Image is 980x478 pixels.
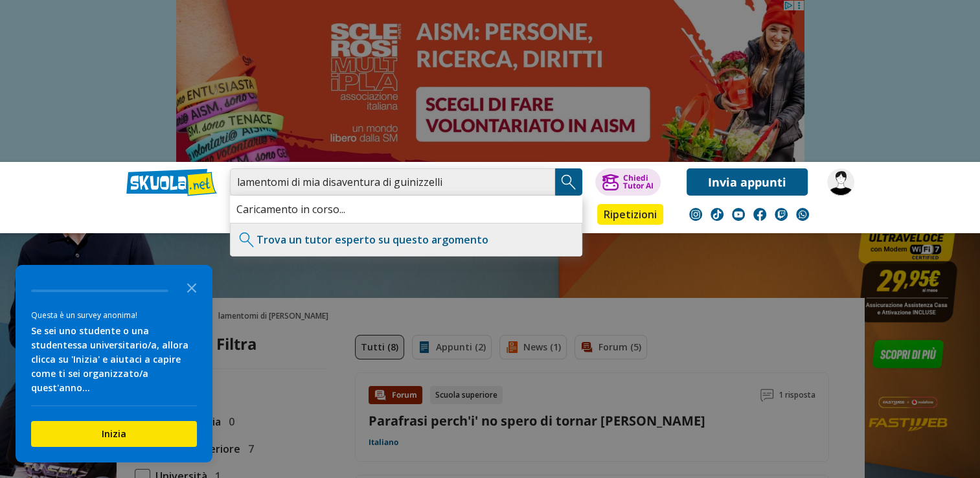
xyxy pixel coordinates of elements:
[256,233,488,247] a: Trova un tutor esperto su questo argomento
[31,324,197,395] div: Se sei uno studente o una studentessa universitario/a, allora clicca su 'Inizia' e aiutaci a capi...
[711,208,724,221] img: tiktok
[732,208,745,221] img: youtube
[230,168,555,196] input: Cerca appunti, riassunti o versioni
[555,168,582,196] button: Search Button
[230,196,582,223] div: Caricamento in corso...
[31,309,197,321] div: Questa è un survey anonima!
[687,168,808,196] a: Invia appunti
[597,204,663,225] a: Ripetizioni
[622,174,653,190] div: Chiedi Tutor AI
[753,208,766,221] img: facebook
[31,421,197,447] button: Inizia
[689,208,702,221] img: instagram
[595,168,661,196] button: ChiediTutor AI
[796,208,809,221] img: WhatsApp
[559,172,578,192] img: Cerca appunti, riassunti o versioni
[179,274,205,300] button: Close the survey
[16,265,212,462] div: Survey
[237,230,256,249] img: Trova un tutor esperto
[227,204,285,227] a: Appunti
[775,208,788,221] img: twitch
[827,168,854,196] img: storiageo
